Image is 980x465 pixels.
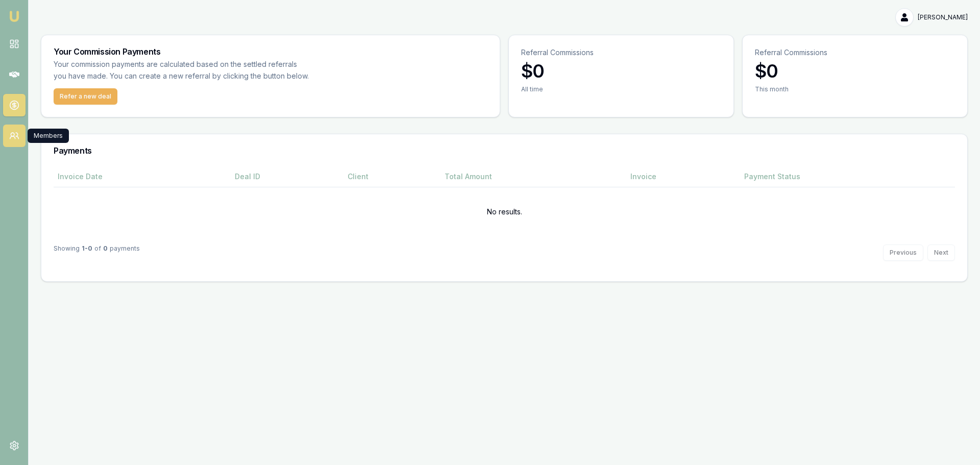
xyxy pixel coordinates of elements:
div: Showing of payments [54,244,140,261]
div: Deal ID [235,172,339,182]
strong: 0 [103,244,108,261]
h3: Payments [54,146,955,155]
div: Client [348,172,436,182]
div: Total Amount [445,172,622,182]
div: Payment Status [744,172,951,182]
h3: $0 [521,61,721,81]
p: Your commission payments are calculated based on the settled referrals you have made. You can cre... [54,59,315,82]
div: All time [521,85,721,93]
img: emu-icon-u.png [8,10,20,22]
span: [PERSON_NAME] [918,13,968,21]
div: Members [28,129,69,143]
button: Refer a new deal [54,88,117,105]
div: This month [755,85,955,93]
p: Referral Commissions [755,47,955,58]
div: Invoice [630,172,737,182]
h3: Your Commission Payments [54,47,487,56]
h3: $0 [755,61,955,81]
td: No results. [54,187,955,236]
p: Referral Commissions [521,47,721,58]
div: Invoice Date [58,172,227,182]
strong: 1 - 0 [82,244,92,261]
